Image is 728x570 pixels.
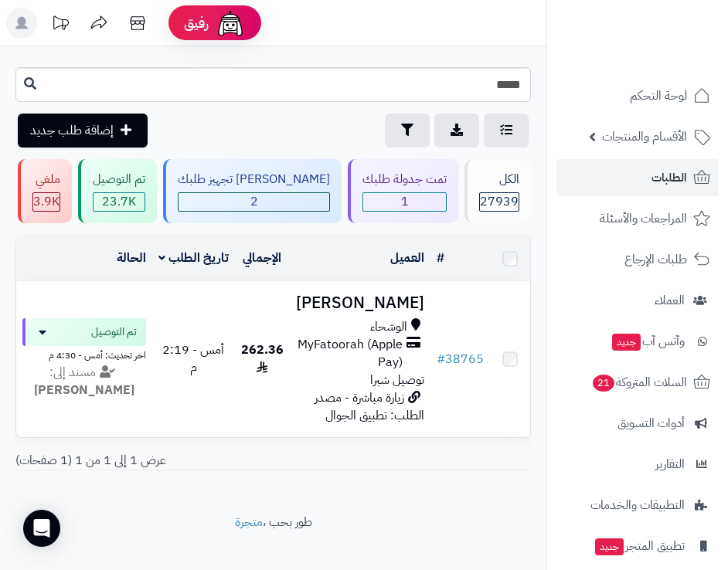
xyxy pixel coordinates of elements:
a: تاريخ الطلب [158,249,229,267]
span: إضافة طلب جديد [30,121,114,140]
div: ملغي [32,171,60,188]
a: الكل27939 [461,159,534,223]
div: 3851 [33,193,60,211]
span: تطبيق المتجر [594,535,685,557]
span: الطلبات [651,167,687,188]
a: السلات المتروكة21 [556,364,719,401]
a: ملغي 3.9K [15,159,75,223]
a: العملاء [556,282,719,319]
div: تم التوصيل [93,171,145,188]
a: وآتس آبجديد [556,323,719,360]
span: توصيل شبرا [370,371,424,389]
a: المراجعات والأسئلة [556,200,719,237]
span: أدوات التسويق [617,412,685,434]
span: زيارة مباشرة - مصدر الطلب: تطبيق الجوال [315,388,424,425]
a: التقارير [556,446,719,483]
span: السلات المتروكة [591,372,687,393]
span: لوحة التحكم [630,85,687,107]
div: الكل [479,171,519,188]
span: الوشحاء [370,318,407,336]
div: عرض 1 إلى 1 من 1 (1 صفحات) [4,452,543,470]
a: # [437,249,444,267]
span: أمس - 2:19 م [162,341,224,377]
span: المراجعات والأسئلة [600,208,687,229]
div: مسند إلى: [11,364,158,399]
a: العميل [390,249,424,267]
a: تمت جدولة طلبك 1 [345,159,461,223]
div: تمت جدولة طلبك [362,171,447,188]
span: 262.36 [241,341,284,377]
a: تم التوصيل 23.7K [75,159,160,223]
span: 27939 [480,193,519,211]
div: 23709 [94,193,145,211]
h3: [PERSON_NAME] [296,294,424,312]
span: 3.9K [33,193,60,211]
span: جديد [595,538,624,555]
div: اخر تحديث: أمس - 4:30 م [22,346,146,362]
span: # [437,350,445,368]
a: لوحة التحكم [556,77,719,114]
a: الطلبات [556,159,719,196]
a: تحديثات المنصة [41,8,80,42]
span: 21 [593,375,614,392]
img: ai-face.png [215,8,246,39]
span: رفيق [184,14,209,32]
div: Open Intercom Messenger [23,510,60,547]
a: أدوات التسويق [556,405,719,442]
a: متجرة [235,513,263,531]
a: تطبيق المتجرجديد [556,528,719,565]
span: التقارير [655,453,685,475]
span: تم التوصيل [91,324,137,340]
a: طلبات الإرجاع [556,241,719,278]
a: التطبيقات والخدمات [556,487,719,524]
span: الأقسام والمنتجات [602,126,687,148]
div: [PERSON_NAME] تجهيز طلبك [178,171,330,188]
span: 2 [179,193,329,211]
span: طلبات الإرجاع [624,249,687,270]
span: العملاء [655,290,685,311]
span: جديد [612,334,641,351]
a: إضافة طلب جديد [18,114,148,148]
span: التطبيقات والخدمات [590,494,685,516]
a: [PERSON_NAME] تجهيز طلبك 2 [160,159,345,223]
span: 23.7K [94,193,145,211]
a: #38765 [437,350,484,368]
span: 1 [363,193,446,211]
strong: [PERSON_NAME] [34,381,134,399]
span: وآتس آب [611,331,685,352]
a: الإجمالي [243,249,281,267]
span: MyFatoorah (Apple Pay) [296,336,403,372]
a: الحالة [117,249,146,267]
